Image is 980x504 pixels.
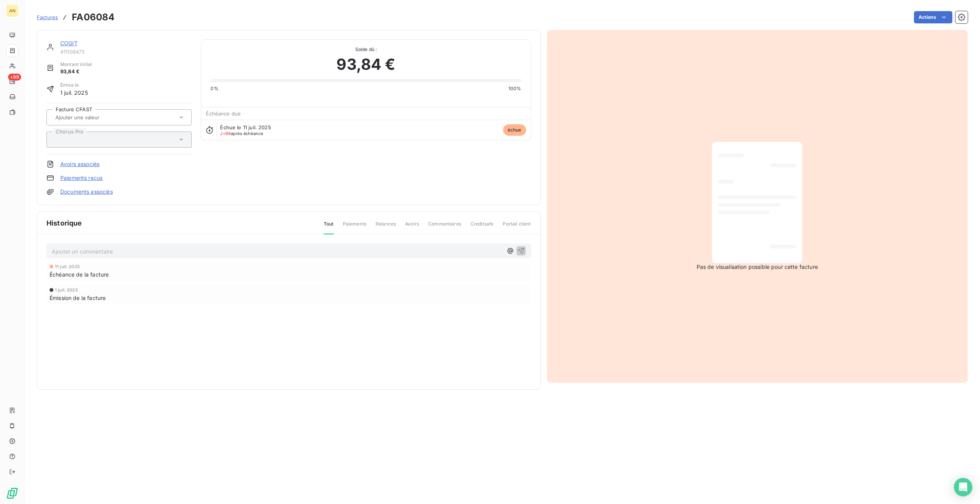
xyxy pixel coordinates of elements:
[206,110,241,117] span: Échéance due
[8,74,21,81] span: +99
[405,221,419,234] span: Avoirs
[220,131,263,136] span: après échéance
[508,85,521,92] span: 100%
[324,221,334,234] span: Tout
[6,5,18,17] div: AN
[55,288,78,292] span: 1 juil. 2025
[220,131,231,136] span: J+68
[343,221,366,234] span: Paiements
[55,114,132,121] input: Ajouter une valeur
[210,46,521,53] span: Solde dû :
[37,13,58,21] a: Factures
[55,264,80,269] span: 11 juil. 2025
[428,221,461,234] span: Commentaires
[376,221,396,234] span: Relances
[60,160,99,168] a: Avoirs associés
[503,124,526,136] span: échue
[60,174,103,182] a: Paiements reçus
[914,11,952,23] button: Actions
[954,478,972,496] div: Open Intercom Messenger
[60,61,92,68] span: Montant initial
[50,294,106,302] span: Émission de la facture
[37,14,58,20] span: Factures
[6,487,18,499] img: Logo LeanPay
[50,270,109,278] span: Échéance de la facture
[60,89,88,97] span: 1 juil. 2025
[210,85,218,92] span: 0%
[60,49,192,55] span: 411109473
[46,218,82,228] span: Historique
[697,263,818,271] span: Pas de visualisation possible pour cette facture
[503,221,531,234] span: Portail client
[336,53,395,76] span: 93,84 €
[220,124,271,130] span: Échue le 11 juil. 2025
[60,40,78,46] a: COGIT
[470,221,494,234] span: Creditsafe
[72,10,114,24] h3: FA06084
[60,82,88,89] span: Émise le
[60,68,92,76] span: 93,84 €
[60,188,113,196] a: Documents associés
